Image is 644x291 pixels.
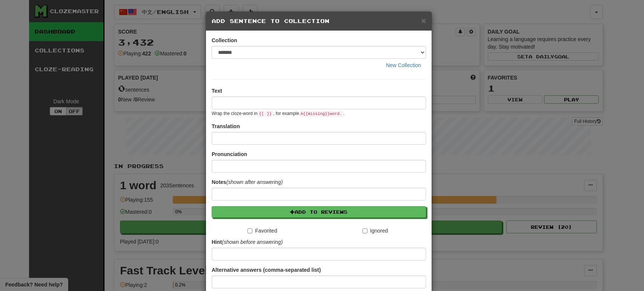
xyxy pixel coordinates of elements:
em: (shown before answering) [222,239,283,245]
label: Translation [212,123,240,130]
button: New Collection [381,59,426,72]
input: Ignored [363,228,367,233]
label: Alternative answers (comma-separated list) [212,266,321,274]
label: Notes [212,178,283,186]
h5: Add Sentence to Collection [212,17,426,25]
label: Collection [212,37,237,44]
label: Favorited [247,227,277,234]
small: Wrap the cloze-word in , for example . [212,111,344,116]
label: Hint [212,238,283,246]
em: (shown after answering) [226,179,283,185]
code: A {{ missing }} word. [299,111,343,117]
code: {{ [257,111,265,117]
input: Favorited [247,228,252,233]
label: Ignored [363,227,388,234]
label: Pronunciation [212,150,247,158]
label: Text [212,87,222,95]
code: }} [265,111,273,117]
button: Add to Reviews [212,206,426,217]
span: × [421,16,426,25]
button: Close [421,17,426,25]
